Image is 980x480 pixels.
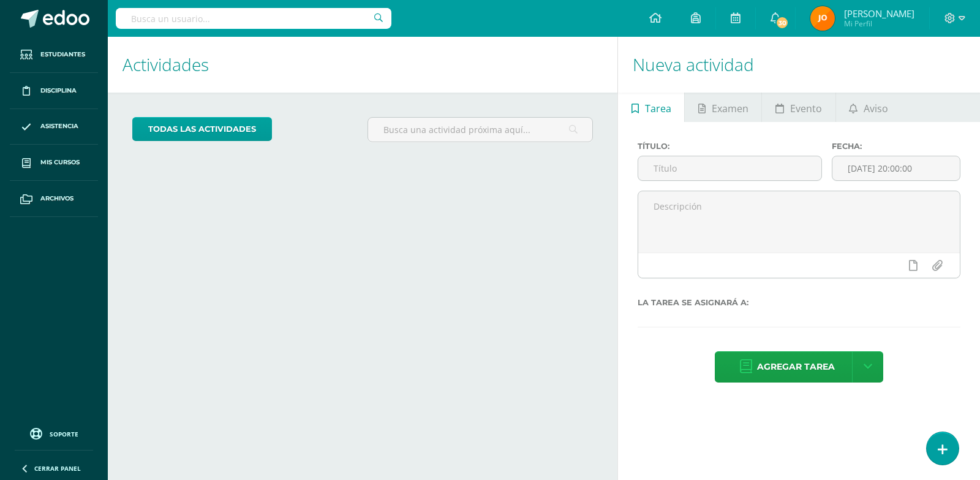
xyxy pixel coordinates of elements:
[645,94,671,123] span: Tarea
[864,94,888,123] span: Aviso
[368,118,592,142] input: Busca una actividad próxima aquí...
[40,194,73,204] span: Archivos
[10,145,98,181] a: Mis cursos
[775,16,789,29] span: 30
[832,156,960,180] input: Fecha de entrega
[633,37,965,93] h1: Nueva actividad
[757,352,835,382] span: Agregar tarea
[40,121,78,131] span: Asistencia
[832,142,960,151] label: Fecha:
[10,73,98,109] a: Disciplina
[10,181,98,217] a: Archivos
[123,37,603,93] h1: Actividades
[618,93,684,122] a: Tarea
[40,50,85,59] span: Estudiantes
[790,94,822,123] span: Evento
[685,93,761,122] a: Examen
[844,18,914,29] span: Mi Perfil
[810,6,835,31] img: 0c788b9bcd4f76da369275594a3c6751.png
[34,464,81,473] span: Cerrar panel
[116,8,391,29] input: Busca un usuario...
[40,86,77,96] span: Disciplina
[638,298,960,307] label: La tarea se asignará a:
[132,117,272,141] a: todas las Actividades
[836,93,902,122] a: Aviso
[10,37,98,73] a: Estudiantes
[10,109,98,145] a: Asistencia
[638,156,821,180] input: Título
[40,158,80,167] span: Mis cursos
[762,93,835,122] a: Evento
[15,425,93,441] a: Soporte
[712,94,748,123] span: Examen
[50,430,78,438] span: Soporte
[638,142,822,151] label: Título:
[844,7,914,20] span: [PERSON_NAME]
